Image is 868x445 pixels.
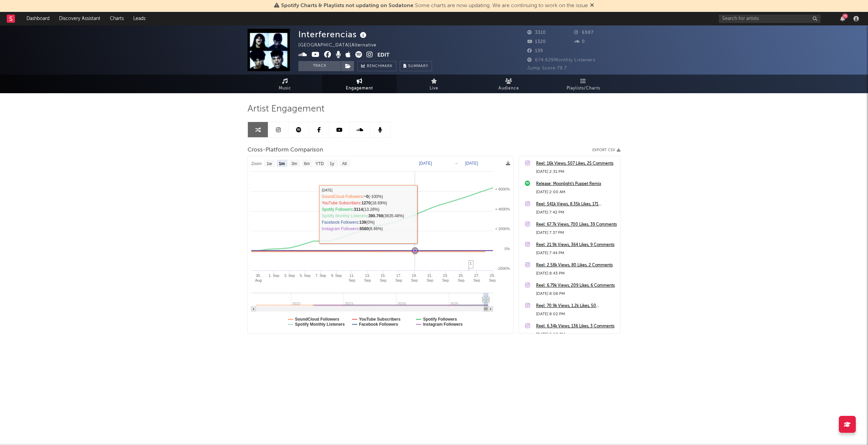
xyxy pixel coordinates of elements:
a: Discovery Assistant [54,12,105,25]
button: Summary [400,61,432,71]
span: Jump Score: 79.7 [527,66,567,70]
span: 0 [574,40,585,44]
text: 3. Sep [284,274,295,278]
div: [DATE] 8:06 PM [536,290,617,298]
a: Music [248,75,322,93]
text: + 4000% [495,207,510,211]
span: Dismiss [590,3,594,8]
div: [DATE] 8:43 PM [536,269,617,278]
span: Live [430,84,438,93]
a: Reel: 16k Views, 507 Likes, 25 Comments [536,160,617,168]
text: 1. Sep [269,274,279,278]
text: 15. Sep [380,274,387,282]
text: 21. Sep [427,274,433,282]
div: [DATE] 2:00 AM [536,188,617,196]
text: 5. Sep [300,274,311,278]
a: Release: Moonlight's Puppet Remix [536,180,617,188]
text: 7. Sep [315,274,326,278]
text: + 2000% [495,227,510,231]
text: [DATE] [465,161,478,166]
text: 29. Sep [489,274,496,282]
a: Audience [471,75,546,93]
text: 27. Sep [473,274,480,282]
div: [DATE] 7:37 PM [536,229,617,237]
a: Reel: 541k Views, 8.35k Likes, 171 Comments [536,200,617,208]
a: Reel: 67.7k Views, 700 Likes, 39 Comments [536,221,617,229]
div: [GEOGRAPHIC_DATA] | Alternative [298,41,384,49]
a: Reel: 6.79k Views, 209 Likes, 6 Comments [536,282,617,290]
a: Benchmark [357,61,396,71]
span: Spotify Charts & Playlists not updating on Sodatone [281,3,413,8]
text: 9. Sep [331,274,342,278]
div: [DATE] 8:00 PM [536,330,617,339]
a: Leads [129,12,150,25]
a: Charts [105,12,129,25]
text: + 6000% [495,187,510,191]
span: Engagement [346,84,373,93]
text: 6m [304,161,310,166]
span: 139 [527,49,543,53]
text: 17. Sep [395,274,402,282]
div: [DATE] 8:02 PM [536,310,617,318]
text: 25. Sep [458,274,465,282]
button: Export CSV [592,148,620,152]
span: 6987 [574,31,594,35]
text: 1y [330,161,334,166]
div: [DATE] 7:42 PM [536,208,617,217]
text: 23. Sep [442,274,449,282]
a: Reel: 6.34k Views, 136 Likes, 3 Comments [536,322,617,330]
span: Playlists/Charts [567,84,600,93]
text: Spotify Followers [423,317,457,322]
text: → [454,161,458,166]
a: Reel: 70.9k Views, 1.2k Likes, 50 Comments [536,302,617,310]
text: -2000% [497,266,510,270]
input: Search for artists [719,15,821,23]
text: 1m [279,161,285,166]
text: 19. Sep [411,274,418,282]
button: 75 [840,16,845,21]
span: Summary [408,64,428,68]
text: 13. Sep [364,274,371,282]
text: 30. Aug [255,274,262,282]
text: 3m [292,161,297,166]
a: Engagement [322,75,397,93]
a: Dashboard [22,12,54,25]
span: : Some charts are now updating. We are continuing to work on the issue [281,3,588,8]
text: 1w [267,161,272,166]
span: 674.629 Monthly Listeners [527,58,595,62]
span: Audience [498,84,519,93]
div: Interferencias [298,29,368,40]
span: 1 [470,261,472,265]
text: YTD [316,161,324,166]
text: Spotify Monthly Listeners [295,322,345,327]
span: Artist Engagement [248,105,324,113]
a: Reel: 2.58k Views, 80 Likes, 2 Comments [536,261,617,269]
span: Music [279,84,291,93]
span: 3310 [527,31,546,35]
text: Instagram Followers [423,322,463,327]
button: Track [298,61,341,71]
text: 0% [505,247,510,251]
a: Playlists/Charts [546,75,620,93]
text: [DATE] [419,161,432,166]
a: Reel: 21.9k Views, 364 Likes, 9 Comments [536,241,617,249]
a: Live [397,75,471,93]
text: All [342,161,347,166]
div: 75 [842,14,848,19]
span: Benchmark [367,62,393,70]
div: [DATE] 2:31 PM [536,168,617,176]
span: 1320 [527,40,546,44]
text: YouTube Subscribers [359,317,401,322]
text: SoundCloud Followers [295,317,339,322]
span: Cross-Platform Comparison [248,146,323,154]
button: Edit [377,51,390,60]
